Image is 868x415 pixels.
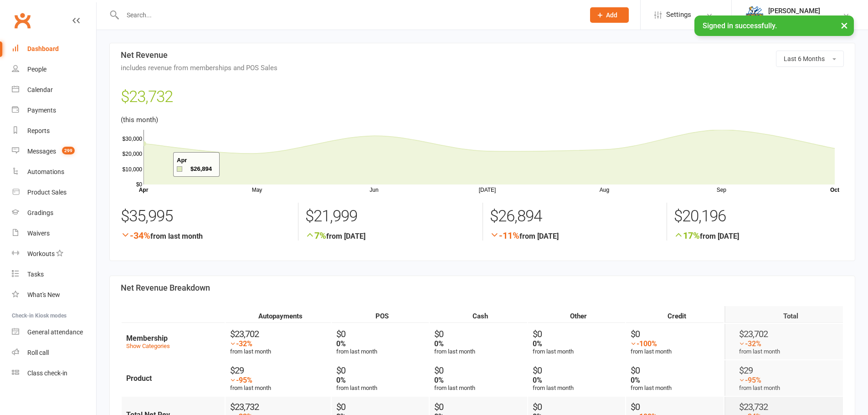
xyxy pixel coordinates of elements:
div: What's New [27,291,60,298]
strong: Product [126,374,152,383]
a: Workouts [12,244,96,264]
div: $29 [230,365,331,376]
div: $0 [533,365,625,376]
div: $0 [434,328,527,339]
div: Dashboard [27,45,59,52]
div: Payments [27,107,56,114]
div: $26,894 [490,203,660,230]
th: Cash [430,306,527,323]
a: General attendance kiosk mode [12,322,96,343]
strong: -95% [236,376,252,384]
strong: 0% [533,376,542,384]
div: $21,999 [305,203,475,230]
a: Clubworx [11,9,34,32]
div: $0 [336,328,429,339]
a: Show Categories [126,343,170,349]
td: from last month [332,360,429,396]
div: $23,702 [230,328,331,339]
div: from last month [230,376,331,391]
strong: 0% [631,376,640,384]
a: Calendar [12,80,96,100]
strong: from [DATE] [490,230,660,241]
td: from last month [724,360,843,396]
button: Last 6 Months [776,51,844,67]
div: Horizon Taekwondo [768,15,825,23]
a: Waivers [12,223,96,244]
div: Messages [27,148,56,155]
td: from last month [626,360,723,396]
div: $35,995 [121,203,291,230]
span: Signed in successfully. [703,21,777,30]
a: Tasks [12,264,96,285]
div: $20,196 [674,203,844,230]
td: from last month [430,360,527,396]
span: Settings [666,5,691,25]
strong: 0% [336,339,346,348]
th: Autopayments [226,306,331,323]
span: 299 [62,147,75,154]
td: from last month [332,324,429,359]
td: from last month [626,324,723,359]
div: Class check-in [27,369,67,377]
div: Waivers [27,230,50,237]
a: What's New [12,285,96,305]
strong: Membership [126,334,168,343]
a: Class kiosk mode [12,363,96,384]
div: Workouts [27,250,55,257]
h3: Net Revenue Breakdown [121,283,844,292]
th: Other [528,306,625,323]
strong: from [DATE] [305,230,475,241]
div: $0 [533,328,625,339]
td: from last month [528,324,625,359]
div: Calendar [27,86,53,93]
strong: 0% [434,339,444,348]
a: Gradings [12,203,96,223]
button: × [836,15,853,35]
div: Roll call [27,349,49,356]
div: $0 [434,401,527,412]
th: Total [724,306,843,323]
span: Add [606,11,617,19]
strong: 0% [434,376,444,384]
span: includes revenue from memberships and POS Sales [121,64,844,72]
div: People [27,66,46,73]
a: Dashboard [12,39,96,59]
div: $0 [533,401,625,412]
a: Messages 299 [12,141,96,162]
span: Last 6 Months [784,55,825,62]
div: [PERSON_NAME] [768,7,825,15]
input: Search... [120,9,578,21]
div: $0 [631,365,723,376]
div: Tasks [27,271,44,278]
th: Credit [626,306,723,323]
span: -34% [121,230,150,241]
div: $0 [336,365,429,376]
a: People [12,59,96,80]
span: 7% [305,230,326,241]
strong: 0% [336,376,346,384]
button: Add [590,7,629,23]
strong: -100% [637,339,657,348]
strong: from last month [121,230,291,241]
td: from last month [528,360,625,396]
strong: -32% [236,339,252,348]
strong: from [DATE] [674,230,844,241]
h3: Net Revenue [121,51,844,72]
a: Reports [12,121,96,141]
a: Payments [12,100,96,121]
div: $0 [336,401,429,412]
div: Automations [27,168,64,175]
div: $0 [434,365,527,376]
a: Product Sales [12,182,96,203]
th: POS [332,306,429,323]
a: Automations [12,162,96,182]
div: Reports [27,127,50,134]
span: -11% [490,230,519,241]
div: $0 [631,401,723,412]
div: General attendance [27,328,83,336]
img: thumb_image1625461565.png [745,6,764,24]
a: Roll call [12,343,96,363]
div: $23,732 [121,84,844,114]
div: from last month [230,339,331,355]
td: from last month [724,324,843,359]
